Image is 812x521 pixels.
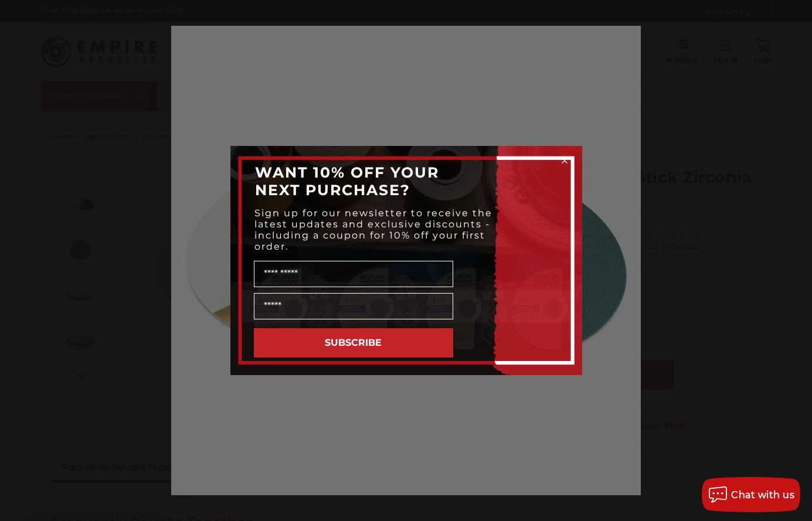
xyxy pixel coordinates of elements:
input: Email [254,293,453,319]
span: WANT 10% OFF YOUR NEXT PURCHASE? [255,164,439,199]
span: Chat with us [731,489,794,500]
button: Close dialog [559,155,570,166]
button: Chat with us [702,477,800,512]
span: Sign up for our newsletter to receive the latest updates and exclusive discounts - including a co... [254,207,492,252]
button: SUBSCRIBE [254,328,453,357]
